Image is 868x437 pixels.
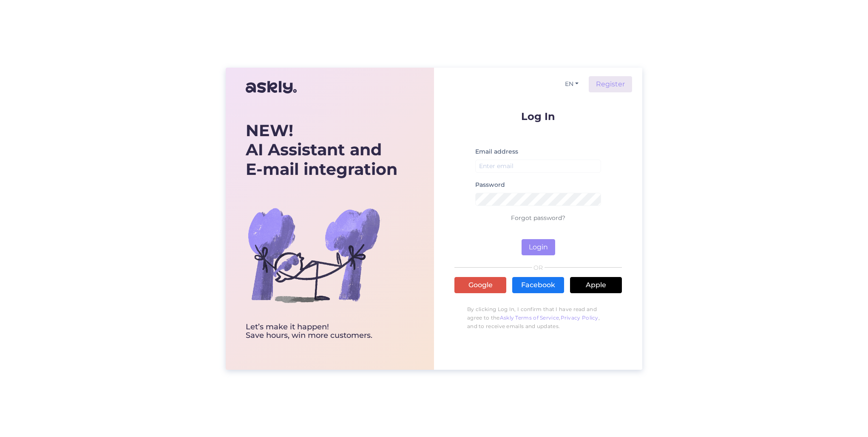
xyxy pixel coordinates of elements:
b: NEW! [246,120,293,140]
a: Privacy Policy [561,314,599,321]
img: bg-askly [246,187,382,323]
p: By clicking Log In, I confirm that I have read and agree to the , , and to receive emails and upd... [454,301,622,335]
div: AI Assistant and E-mail integration [246,121,397,179]
img: Askly [246,77,297,97]
span: OR [532,265,545,271]
label: Password [475,180,505,189]
a: Register [589,76,632,92]
input: Enter email [475,160,601,173]
p: Log In [454,111,622,122]
a: Facebook [512,277,564,293]
button: Login [522,239,555,255]
a: Forgot password? [511,214,565,222]
label: Email address [475,147,518,156]
button: EN [562,78,582,90]
a: Apple [570,277,622,293]
div: Let’s make it happen! Save hours, win more customers. [246,323,397,340]
a: Askly Terms of Service [500,314,559,321]
a: Google [454,277,506,293]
